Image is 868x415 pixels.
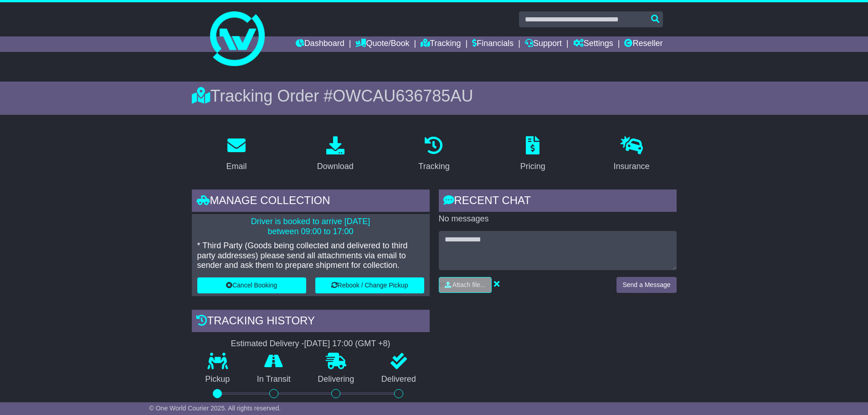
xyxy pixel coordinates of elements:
a: Pricing [514,133,551,176]
a: Tracking [421,36,461,52]
a: Financials [472,36,514,52]
p: Driver is booked to arrive [DATE] between 09:00 to 17:00 [197,217,424,236]
button: Send a Message [616,277,676,293]
p: Delivered [368,374,430,384]
span: OWCAU636785AU [333,87,473,105]
a: Support [525,36,562,52]
div: Tracking history [192,310,430,334]
div: [DATE] 17:00 (GMT +8) [304,339,390,349]
p: Delivering [304,374,368,384]
button: Cancel Booking [197,277,306,293]
div: Tracking Order # [192,86,677,106]
a: Tracking [412,133,455,176]
div: Manage collection [192,190,430,214]
a: Quote/Book [355,36,409,52]
a: Email [220,133,252,176]
p: No messages [439,214,677,224]
a: Reseller [624,36,663,52]
div: Download [317,160,354,173]
p: * Third Party (Goods being collected and delivered to third party addresses) please send all atta... [197,241,424,271]
div: RECENT CHAT [439,190,677,214]
p: In Transit [243,374,304,384]
p: Pickup [192,374,244,384]
div: Tracking [418,160,449,173]
a: Settings [573,36,613,52]
div: Insurance [614,160,650,173]
div: Estimated Delivery - [192,339,430,349]
a: Insurance [608,133,656,176]
span: © One World Courier 2025. All rights reserved. [149,405,281,412]
button: Rebook / Change Pickup [315,277,424,293]
a: Dashboard [296,36,344,52]
a: Download [311,133,360,176]
div: Pricing [520,160,545,173]
div: Email [226,160,247,173]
